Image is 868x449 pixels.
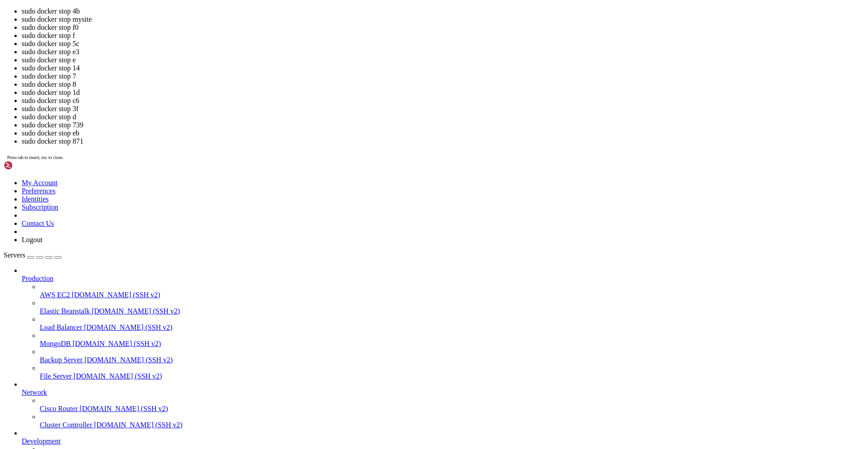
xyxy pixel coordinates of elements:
[112,378,116,385] span: ~
[163,134,184,141] span: second
[22,72,864,80] li: sudo docker stop 7
[4,224,108,231] span: ubuntu@instance-20250825-0745
[4,199,750,207] x-row: : $
[4,36,750,44] x-row: drwxrwxrwx 3 ubuntu ubuntu 4.0K [DATE] 00:21
[4,4,750,12] x-row: Connecting [TECHNICAL_ID]...
[40,364,864,380] li: File Server [DOMAIN_NAME] (SSH v2)
[22,275,53,282] span: Production
[430,207,452,215] span: second
[4,167,108,174] span: ubuntu@instance-20250825-0745
[22,113,864,121] li: sudo docker stop d
[40,372,72,380] span: File Server
[4,158,750,166] x-row: : $
[4,378,108,385] span: ubuntu@instance-20250825-0745
[4,126,750,134] x-row: -[PERSON_NAME]-r-- 1 ubuntu ubuntu 132 [DATE] 16:08 [DOMAIN_NAME]
[22,64,864,72] li: sudo docker stop 14
[4,305,333,312] span: => CACHED [1/2] FROM [DOMAIN_NAME][URL] 0.0s
[4,369,750,378] x-row: - JSONArgsRecommended: JSON arguments recommended for CMD to prevent unintended behavior related ...
[4,20,750,28] x-row: -[PERSON_NAME]-r-- 1 ubuntu ubuntu 0 [DATE] 20:32 [DOMAIN_NAME]
[4,126,750,134] x-row: See [URL][DOMAIN_NAME] or run: sudo pro status
[4,369,750,378] x-row: [detached (from session 0)]
[4,264,108,271] span: ubuntu@instance-20250825-0745
[4,248,702,255] span: => [internal] load build definition from Dockerfile 0.0s
[112,159,116,166] span: ~
[4,174,750,182] x-row: : $ mv d.jpg dist
[4,109,750,117] x-row: -[PERSON_NAME]-r-- 1 ubuntu ubuntu 21K [DATE] 06:30 [DOMAIN_NAME]
[4,378,750,386] x-row: : $
[4,175,108,182] span: ubuntu@instance-20250825-0745
[4,289,702,296] span: => [internal] load build context 1.5s
[22,48,864,56] li: sudo docker stop e3
[4,36,750,44] x-row: * Strictly confined Kubernetes makes edge and IoT secure. Learn how MicroK8s
[22,97,864,105] li: sudo docker stop c6
[4,61,750,69] x-row: -[PERSON_NAME]-r-- 1 ubuntu ubuntu 64 [DATE] 07:26 '''[DOMAIN_NAME]'$'\n\n\n'\'''\'''$'\n\n\n'
[192,28,210,36] span: d.jpg
[4,207,108,215] span: ubuntu@instance-20250825-0745
[22,121,864,129] li: sudo docker stop 739
[84,323,173,331] span: [DOMAIN_NAME] (SSH v2)
[4,117,750,126] x-row: drwxrwxr-x 2 ubuntu ubuntu 4.0K [DATE] 00:21
[4,158,750,166] x-row: Last login: [DATE] from [TECHNICAL_ID]
[4,12,7,20] div: (0, 1)
[4,256,108,263] span: ubuntu@instance-20250825-0745
[22,56,864,64] li: sudo docker stop e
[112,167,116,174] span: ~
[40,340,864,348] a: MongoDB [DOMAIN_NAME] (SSH v2)
[4,117,750,126] x-row: Enable ESM Apps to receive additional future security updates.
[40,283,864,299] li: AWS EC2 [DOMAIN_NAME] (SSH v2)
[4,166,750,174] x-row: : $
[391,207,420,215] span: recovery
[22,105,864,113] li: sudo docker stop 3f
[4,223,750,231] x-row: : $
[4,93,750,101] x-row: -[PERSON_NAME]-r-- 1 ubuntu ubuntu 101 [DATE] 11:53 fire.sh.save.3
[40,291,864,299] a: AWS EC2 [DOMAIN_NAME] (SSH v2)
[4,251,61,259] a: Servers
[80,405,168,412] span: [DOMAIN_NAME] (SSH v2)
[4,142,750,150] x-row: -[PERSON_NAME]-r-- 1 ubuntu ubuntu 21K [DATE] 07:08 [DOMAIN_NAME]
[4,191,108,198] span: ubuntu@instance-20250825-0745
[7,155,63,160] span: Press tab to insert, esc to close.
[7,362,177,369] span: 1 warning found (use docker --debug to expand):
[4,101,750,109] x-row: -[PERSON_NAME]-r-- 1 ubuntu ubuntu 1.1K [DATE] 07:14 [DOMAIN_NAME]
[112,297,148,304] span: ~/recovery
[4,93,750,101] x-row: 16 updates can be applied immediately.
[4,264,593,271] span: => [internal] load metadata for [DOMAIN_NAME][URL] 2.0s
[22,203,58,211] a: Subscription
[4,297,108,304] span: ubuntu@instance-20250825-0745
[4,77,750,85] x-row: -[PERSON_NAME]-r-- 1 ubuntu ubuntu 73 [DATE] 15:33 fire.sh.save.1
[112,232,116,239] span: ~
[4,251,25,259] span: Servers
[4,329,702,337] span: => => exporting layers 0.5s
[112,224,116,231] span: ~
[22,137,864,145] li: sudo docker stop 871
[4,281,702,288] span: => => transferring context: 2B 0.0s
[112,346,148,353] span: ~/recovery
[40,299,864,315] li: Elastic Beanstalk [DOMAIN_NAME] (SSH v2)
[40,413,864,429] li: Cluster Controller [DOMAIN_NAME] (SSH v2)
[4,215,108,223] span: ubuntu@instance-20250825-0745
[4,345,750,353] x-row: : $
[22,275,864,283] a: Production
[112,207,116,215] span: ~
[4,296,750,304] x-row: : $ curl -k -O -u viwelolwane:Grapegoat323# [URL][PERSON_NAME][DOMAIN_NAME]
[22,7,864,15] li: sudo docker stop 4b
[4,61,750,69] x-row: [URL][DOMAIN_NAME]
[163,36,177,44] span: dist
[4,346,108,353] span: ubuntu@instance-20250825-0745
[4,207,750,215] x-row: browsers.s [DOMAIN_NAME] [DOMAIN_NAME] fire.sh.save.2 [DOMAIN_NAME] [DOMAIN_NAME]
[4,288,750,296] x-row: [detached (from session 0)]
[4,191,750,199] x-row: : $
[112,175,116,182] span: ~
[94,421,183,429] span: [DOMAIN_NAME] (SSH v2)
[194,378,198,386] div: (50, 46)
[112,362,148,369] span: ~/recovery
[4,77,750,85] x-row: Expanded Security Maintenance for Applications is not enabled.
[74,372,162,380] span: [DOMAIN_NAME] (SSH v2)
[4,297,702,304] span: => => transferring context: 179.17MB 1.5s
[22,388,864,397] a: Network
[4,264,750,272] x-row: : $ tmux
[4,20,750,28] x-row: Swap usage: 0%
